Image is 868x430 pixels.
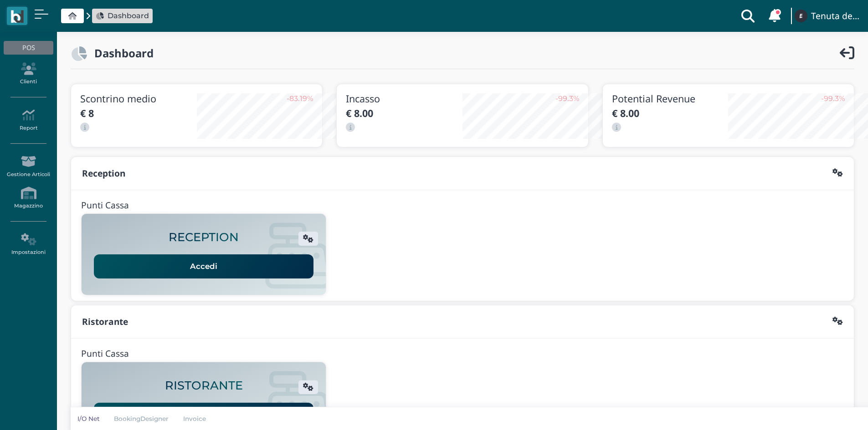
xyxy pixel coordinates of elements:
[80,106,94,120] b: € 8
[787,395,858,420] iframe: Help widget launcher
[10,10,24,23] img: logo
[612,93,729,104] h3: Potential Revenue
[165,379,243,392] h2: RISTORANTE
[81,349,129,358] h4: Punti Cassa
[108,10,149,21] span: Dashboard
[811,11,861,20] h4: Tenuta del Barco
[793,2,861,30] a: ... Tenuta del Barco
[4,58,53,90] a: Clienti
[4,41,53,55] div: POS
[612,106,639,120] b: € 8.00
[96,10,149,21] a: Dashboard
[94,254,313,278] a: Accedi
[346,106,373,120] b: € 8.00
[795,10,807,22] img: ...
[82,167,125,179] b: Reception
[81,200,129,210] h4: Punti Cassa
[4,229,53,260] a: Impostazioni
[82,315,128,328] b: Ristorante
[169,231,239,243] h2: RECEPTION
[346,93,462,104] h3: Incasso
[4,105,53,136] a: Report
[107,414,176,423] a: BookingDesigner
[176,414,213,423] a: Invoice
[4,182,53,214] a: Magazzino
[87,47,154,59] h2: Dashboard
[4,151,53,182] a: Gestione Articoli
[94,403,313,427] a: Accedi
[77,414,100,423] p: I/O Net
[80,93,197,104] h3: Scontrino medio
